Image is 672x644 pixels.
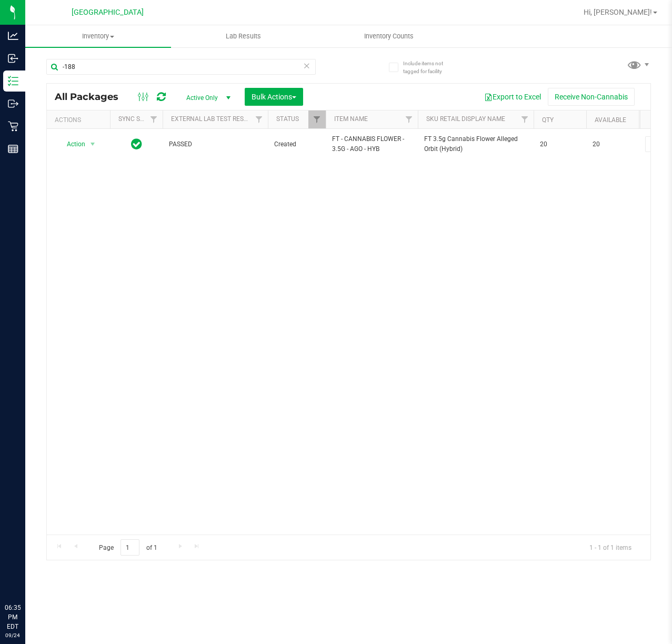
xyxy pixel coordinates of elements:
span: 20 [540,139,580,149]
div: Actions [55,116,106,124]
inline-svg: Inventory [8,76,18,86]
a: Inventory [25,25,171,47]
span: Lab Results [212,32,275,41]
span: Include items not tagged for facility [403,59,456,75]
button: Bulk Actions [245,88,303,106]
span: FT 3.5g Cannabis Flower Alleged Orbit (Hybrid) [424,134,527,154]
span: Inventory [25,32,171,41]
span: FT - CANNABIS FLOWER - 3.5G - AGO - HYB [332,134,412,154]
a: Item Name [334,115,368,123]
a: Filter [516,110,534,128]
a: Sku Retail Display Name [426,115,505,123]
span: All Packages [55,91,129,103]
span: Action [57,137,86,152]
button: Export to Excel [477,88,548,106]
inline-svg: Reports [8,144,18,154]
inline-svg: Inbound [8,53,18,64]
span: Page of 1 [90,539,166,556]
inline-svg: Retail [8,121,18,132]
a: Inventory Counts [316,25,462,47]
a: Filter [308,110,326,128]
p: 06:35 PM EDT [5,603,21,631]
span: PASSED [169,139,262,149]
a: Available [595,116,626,124]
a: External Lab Test Result [171,115,254,123]
span: 20 [593,139,633,149]
inline-svg: Outbound [8,98,18,109]
a: Sync Status [118,115,159,123]
a: Filter [250,110,268,128]
a: Filter [145,110,163,128]
input: 1 [121,539,139,556]
span: 1 - 1 of 1 items [581,539,640,555]
button: Receive Non-Cannabis [548,88,635,106]
a: Lab Results [171,25,317,47]
span: Clear [303,59,310,73]
a: Qty [542,116,554,124]
p: 09/24 [5,631,21,639]
span: Bulk Actions [252,93,296,101]
span: Hi, [PERSON_NAME]! [584,8,652,16]
inline-svg: Analytics [8,31,18,41]
span: [GEOGRAPHIC_DATA] [72,8,144,17]
span: Inventory Counts [350,32,428,41]
iframe: Resource center [11,560,42,591]
span: Created [274,139,319,149]
span: select [86,137,99,152]
span: In Sync [131,137,142,152]
a: Status [276,115,299,123]
input: Search Package ID, Item Name, SKU, Lot or Part Number... [46,59,316,75]
a: Filter [400,110,418,128]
